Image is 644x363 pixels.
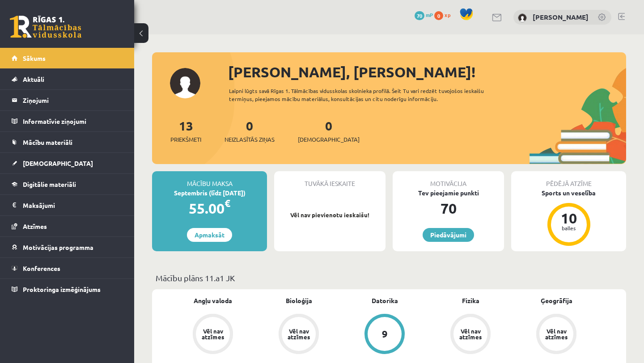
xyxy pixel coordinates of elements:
[415,11,424,20] span: 70
[225,135,275,144] span: Neizlasītās ziņas
[23,285,101,293] span: Proktoringa izmēģinājums
[513,314,599,356] a: Vēl nav atzīmes
[156,272,623,284] p: Mācību plāns 11.a1 JK
[342,314,428,356] a: 9
[445,11,450,18] span: xp
[200,328,225,340] div: Vēl nav atzīmes
[462,296,479,305] a: Fizika
[23,90,123,110] legend: Ziņojumi
[533,13,589,21] a: [PERSON_NAME]
[511,171,626,188] div: Pēdējā atzīme
[12,153,123,173] a: [DEMOGRAPHIC_DATA]
[426,11,433,18] span: mP
[256,314,342,356] a: Vēl nav atzīmes
[170,135,201,144] span: Priekšmeti
[518,13,527,22] img: Gabriela Annija Andersone
[10,16,81,38] a: Rīgas 1. Tālmācības vidusskola
[23,75,44,83] span: Aktuāli
[393,171,504,188] div: Motivācija
[23,195,123,215] legend: Maksājumi
[170,118,201,144] a: 13Priekšmeti
[544,328,569,340] div: Vēl nav atzīmes
[12,195,123,215] a: Maksājumi
[415,11,433,18] a: 70 mP
[12,48,123,68] a: Sākums
[229,87,513,103] div: Laipni lūgts savā Rīgas 1. Tālmācības vidusskolas skolnieka profilā. Šeit Tu vari redzēt tuvojošo...
[434,11,455,18] a: 0 xp
[434,11,443,20] span: 0
[555,211,582,225] div: 10
[12,69,123,89] a: Aktuāli
[286,296,312,305] a: Bioloģija
[12,111,123,131] a: Informatīvie ziņojumi
[12,258,123,279] a: Konferences
[298,118,360,144] a: 0[DEMOGRAPHIC_DATA]
[225,197,230,210] span: €
[12,90,123,110] a: Ziņojumi
[152,188,267,198] div: Septembris (līdz [DATE])
[194,296,232,305] a: Angļu valoda
[170,314,256,356] a: Vēl nav atzīmes
[228,61,626,83] div: [PERSON_NAME], [PERSON_NAME]!
[298,135,360,144] span: [DEMOGRAPHIC_DATA]
[23,243,93,251] span: Motivācijas programma
[286,328,311,340] div: Vēl nav atzīmes
[152,198,267,219] div: 55.00
[23,180,76,188] span: Digitālie materiāli
[428,314,513,356] a: Vēl nav atzīmes
[152,171,267,188] div: Mācību maksa
[12,237,123,257] a: Motivācijas programma
[279,211,381,219] p: Vēl nav pievienotu ieskaišu!
[225,118,275,144] a: 0Neizlasītās ziņas
[23,264,60,272] span: Konferences
[423,228,474,242] a: Piedāvājumi
[458,328,483,340] div: Vēl nav atzīmes
[23,111,123,131] legend: Informatīvie ziņojumi
[372,296,398,305] a: Datorika
[393,188,504,198] div: Tev pieejamie punkti
[555,225,582,231] div: balles
[382,329,388,339] div: 9
[274,171,386,188] div: Tuvākā ieskaite
[511,188,626,198] div: Sports un veselība
[511,188,626,247] a: Sports un veselība 10 balles
[23,222,47,230] span: Atzīmes
[23,159,93,167] span: [DEMOGRAPHIC_DATA]
[187,228,232,242] a: Apmaksāt
[12,216,123,236] a: Atzīmes
[12,279,123,300] a: Proktoringa izmēģinājums
[23,138,72,146] span: Mācību materiāli
[12,174,123,194] a: Digitālie materiāli
[541,296,572,305] a: Ģeogrāfija
[393,198,504,219] div: 70
[23,54,46,62] span: Sākums
[12,132,123,152] a: Mācību materiāli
